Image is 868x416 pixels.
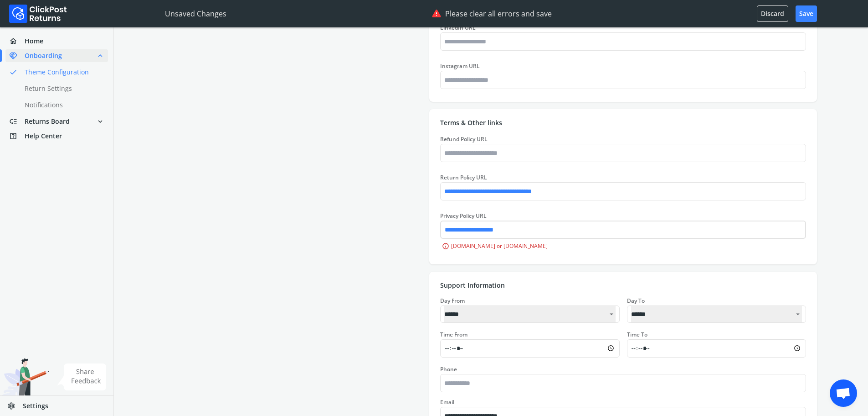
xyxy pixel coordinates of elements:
[440,241,806,252] div: [DOMAIN_NAME] or [DOMAIN_NAME]
[9,49,25,62] span: handshake
[796,5,817,22] button: Save
[627,331,647,338] label: Time To
[442,241,449,252] span: info
[96,115,104,128] span: expand_more
[5,66,119,79] a: doneTheme Configuration
[5,130,108,142] a: help_centerHelp Center
[25,132,62,141] span: Help Center
[5,82,119,95] a: Return Settings
[25,37,43,46] span: Home
[440,398,454,406] label: Email
[9,35,25,47] span: home
[9,66,17,79] span: done
[627,297,806,305] div: Day To
[431,8,552,19] div: Please clear all errors and save
[5,35,108,47] a: homeHome
[25,117,70,126] span: Returns Board
[440,24,476,32] label: LinkedIn URL
[440,297,619,305] div: Day From
[5,99,119,111] a: Notifications
[23,401,48,411] span: Settings
[440,212,487,220] label: Privacy Policy URL
[757,5,788,22] button: Discard
[165,8,226,19] p: Unsaved Changes
[440,365,457,373] label: Phone
[25,51,62,60] span: Onboarding
[440,118,806,127] p: Terms & Other links
[440,174,487,181] label: Return Policy URL
[440,135,488,143] label: Refund Policy URL
[440,62,480,70] label: Instagram URL
[830,379,857,407] div: Open chat
[9,115,25,128] span: low_priority
[431,9,442,17] img: error
[9,130,25,142] span: help_center
[440,331,467,338] label: Time From
[96,49,104,62] span: expand_less
[440,281,806,290] p: Support Information
[57,363,107,390] img: share feedback
[9,5,67,23] img: Logo
[7,400,23,412] span: settings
